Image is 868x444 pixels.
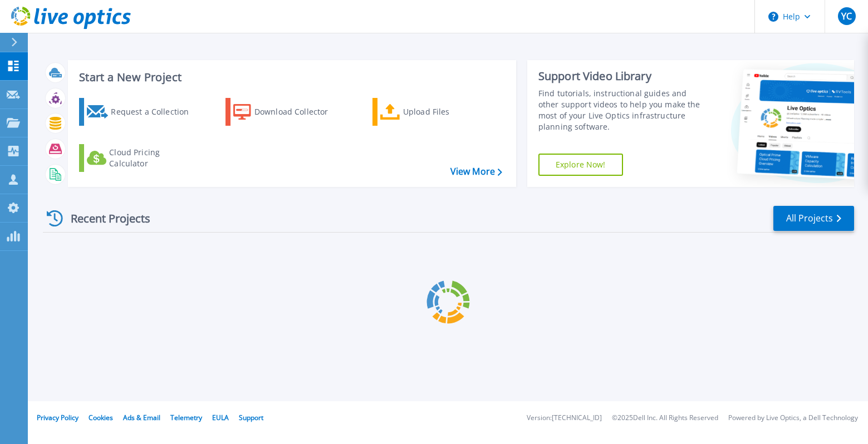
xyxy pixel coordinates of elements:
a: Privacy Policy [37,413,79,422]
li: © 2025 Dell Inc. All Rights Reserved [612,415,718,422]
div: Recent Projects [43,205,165,232]
a: Request a Collection [79,98,203,126]
a: View More [450,166,502,177]
a: Upload Files [372,98,497,126]
div: Request a Collection [111,101,200,123]
a: All Projects [773,206,854,231]
span: YC [841,12,852,21]
a: Explore Now! [538,154,623,176]
li: Powered by Live Optics, a Dell Technology [728,415,858,422]
a: EULA [212,413,229,422]
div: Cloud Pricing Calculator [109,147,198,169]
h3: Start a New Project [79,71,502,83]
div: Upload Files [403,101,492,123]
div: Support Video Library [538,69,703,83]
a: Telemetry [170,413,202,422]
a: Ads & Email [123,413,160,422]
div: Download Collector [254,101,344,123]
a: Support [239,413,263,422]
li: Version: [TECHNICAL_ID] [527,415,602,422]
a: Download Collector [225,98,350,126]
a: Cookies [89,413,113,422]
div: Find tutorials, instructional guides and other support videos to help you make the most of your L... [538,88,703,132]
a: Cloud Pricing Calculator [79,144,203,172]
